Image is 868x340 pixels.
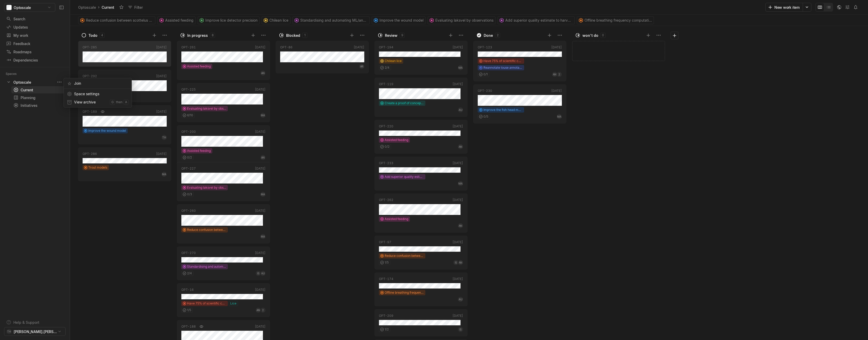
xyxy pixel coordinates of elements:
kbd: a [123,100,129,105]
div: then [115,100,123,105]
span: Join [74,79,129,88]
span: View archive [74,98,108,106]
kbd: g [110,100,115,105]
span: Space settings [74,90,129,98]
